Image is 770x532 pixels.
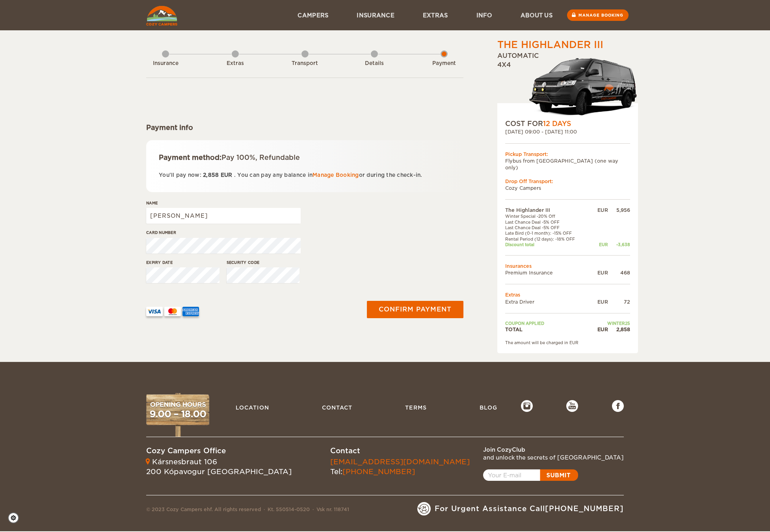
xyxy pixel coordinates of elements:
[505,230,590,236] td: Late Bird (0-1 month): -15% OFF
[505,326,590,333] td: TOTAL
[159,153,451,162] div: Payment method:
[529,54,638,119] img: stor-langur-4.png
[497,52,638,119] div: Automatic 4x4
[505,225,590,230] td: Last Chance Deal -5% OFF
[497,38,603,52] div: The Highlander III
[164,307,181,316] img: mastercard
[608,326,630,333] div: 2,858
[146,457,292,477] div: Kársnesbraut 106 200 Kópavogur [GEOGRAPHIC_DATA]
[590,326,608,333] div: EUR
[353,60,396,67] div: Details
[567,9,629,21] a: Manage booking
[505,298,590,305] td: Extra Driver
[505,242,590,247] td: Discount total
[330,458,470,466] a: [EMAIL_ADDRESS][DOMAIN_NAME]
[146,446,292,456] div: Cozy Campers Office
[505,158,630,171] td: Flybus from [GEOGRAPHIC_DATA] (one way only)
[505,263,630,269] td: Insurances
[227,260,300,265] label: Security code
[505,178,630,185] div: Drop Off Transport:
[312,172,359,178] a: Manage Booking
[476,400,501,415] a: Blog
[203,172,219,178] span: 2,858
[146,200,301,206] label: Name
[505,128,630,135] div: [DATE] 09:00 - [DATE] 11:00
[590,298,608,305] div: EUR
[505,207,590,213] td: The Highlander III
[545,504,624,513] a: [PHONE_NUMBER]
[608,298,630,305] div: 72
[505,185,630,191] td: Cozy Campers
[146,260,219,265] label: Expiry date
[401,400,431,415] a: Terms
[608,242,630,247] div: -3,638
[283,60,327,67] div: Transport
[214,60,257,67] div: Extras
[505,213,590,219] td: Winter Special -20% Off
[232,400,273,415] a: Location
[483,469,578,481] a: Open popup
[608,207,630,213] div: 5,956
[221,154,300,161] span: Pay 100%, Refundable
[590,207,608,213] div: EUR
[330,446,470,456] div: Contact
[543,120,571,128] span: 12 Days
[505,219,590,225] td: Last Chance Deal -5% OFF
[590,269,608,276] div: EUR
[159,171,451,180] p: You'll pay now: . You can pay any balance in or during the check-in.
[146,123,463,132] div: Payment info
[590,242,608,247] div: EUR
[318,400,356,415] a: Contact
[505,291,630,298] td: Extras
[342,467,415,476] a: [PHONE_NUMBER]
[505,269,590,276] td: Premium Insurance
[221,172,232,178] span: EUR
[483,454,624,462] div: and unlock the secrets of [GEOGRAPHIC_DATA]
[422,60,466,67] div: Payment
[590,321,630,326] td: WINTER25
[505,321,590,326] td: Coupon applied
[144,60,187,67] div: Insurance
[146,307,163,316] img: VISA
[146,230,301,235] label: Card number
[330,457,470,477] div: Tel:
[8,512,24,523] a: Cookie settings
[608,269,630,276] div: 468
[146,506,349,515] div: © 2023 Cozy Campers ehf. All rights reserved Kt. 550514-0520 Vsk nr. 118741
[505,236,590,242] td: Rental Period (12 days): -18% OFF
[435,504,624,514] span: For Urgent Assistance Call
[505,151,630,158] div: Pickup Transport:
[505,340,630,345] div: The amount will be charged in EUR
[182,307,199,316] img: AMEX
[505,119,630,128] div: COST FOR
[483,446,624,454] div: Join CozyClub
[367,301,463,318] button: Confirm payment
[146,6,177,26] img: Cozy Campers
